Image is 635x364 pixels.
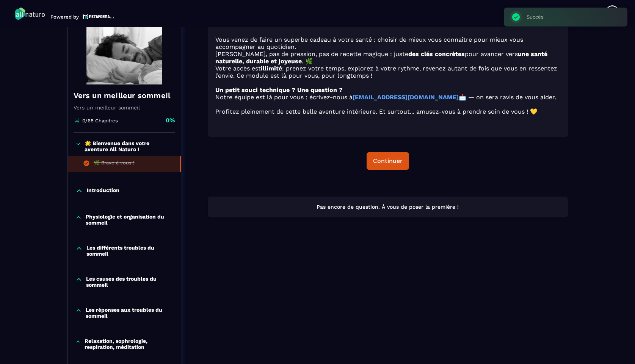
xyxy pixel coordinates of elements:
[373,157,403,165] div: Continuer
[367,152,409,170] button: Continuer
[261,65,282,72] strong: illimité
[74,9,175,84] img: banner
[166,116,175,125] p: 0%
[87,187,119,195] p: Introduction
[215,203,561,211] p: Pas encore de question. À vous de poser la première !
[86,245,173,257] p: Les différents troubles du sommeil
[85,140,173,152] p: 🌟 Bienvenue dans votre aventure All Naturo !
[215,108,560,115] p: Profitez pleinement de cette belle aventure intérieure. Et surtout... amusez-vous à prendre soin ...
[215,50,547,65] strong: une santé naturelle, durable et joyeuse
[215,65,560,79] p: Votre accès est : prenez votre temps, explorez à votre rythme, revenez autant de fois que vous en...
[86,214,173,226] p: Physiologie et organisation du sommeil
[215,50,560,65] p: [PERSON_NAME], pas de pression, pas de recette magique : juste pour avancer vers . 🌿
[215,36,560,50] p: Vous venez de faire un superbe cadeau à votre santé : choisir de mieux vous connaître pour mieux ...
[408,50,465,58] strong: des clés concrètes
[82,118,118,123] p: 0/68 Chapitres
[215,86,343,94] strong: Un petit souci technique ? Une question ?
[74,90,175,101] h4: Vers un meilleur sommeil
[50,14,79,20] p: Powered by
[15,8,45,20] img: logo-branding
[94,160,135,168] div: 🌿 Bravo à vous !
[86,276,173,288] p: Les causes des troubles du sommeil
[83,13,114,20] img: logo
[353,94,459,101] a: [EMAIL_ADDRESS][DOMAIN_NAME]
[86,307,173,319] p: Les réponses aux troubles du sommeil
[215,94,560,101] p: Notre équipe est là pour vous : écrivez-nous à 📩 — on sera ravis de vous aider.
[85,338,173,350] p: Relaxation, sophrologie, respiration, méditation
[74,105,175,111] p: Vers un meilleur sommeil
